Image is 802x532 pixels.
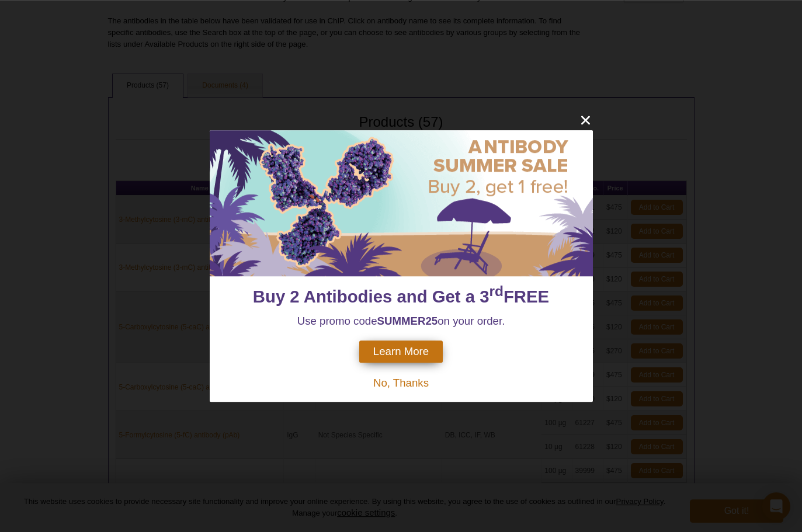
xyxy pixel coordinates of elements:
span: Learn More [373,345,429,358]
strong: SUMMER25 [377,315,438,327]
sup: rd [489,284,504,300]
button: close [578,113,593,127]
span: Use promo code on your order. [297,315,505,327]
span: Buy 2 Antibodies and Get a 3 FREE [253,287,549,306]
span: No, Thanks [373,377,429,389]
